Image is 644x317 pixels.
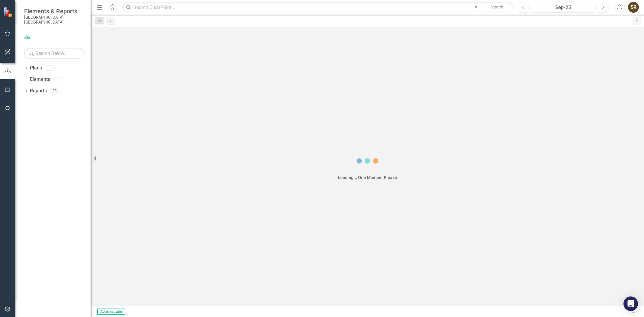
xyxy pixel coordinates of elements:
[338,175,397,181] div: Loading... One Moment Please
[533,4,593,11] div: Sep-25
[482,3,512,11] button: Search
[122,2,514,13] input: Search ClearPoint...
[97,309,125,315] span: Administrator
[531,2,595,13] button: Sep-25
[24,15,85,25] small: [GEOGRAPHIC_DATA], [GEOGRAPHIC_DATA]
[30,88,47,94] a: Reports
[490,5,503,9] span: Search
[623,296,638,311] div: Open Intercom Messenger
[50,88,59,94] div: 23
[24,48,85,59] input: Search Below...
[30,65,42,72] a: Plans
[3,7,14,18] img: ClearPoint Strategy
[30,76,50,83] a: Elements
[24,8,85,15] span: Elements & Reports
[628,2,639,13] button: SR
